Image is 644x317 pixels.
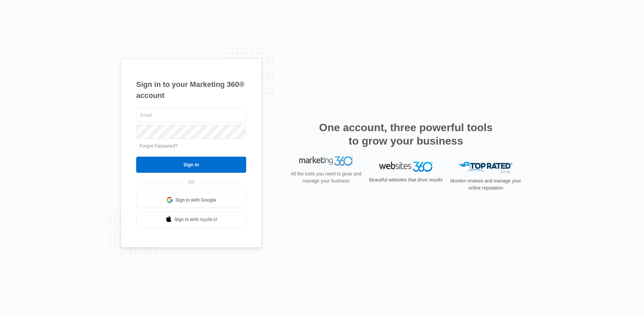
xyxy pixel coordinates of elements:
[140,143,178,149] a: Forgot Password?
[379,162,433,171] img: Websites 360
[175,197,216,204] span: Sign in with Google
[136,108,246,122] input: Email
[288,176,364,190] p: All the tools you need to grow and manage your business
[136,157,246,173] input: Sign In
[183,179,200,186] span: OR
[459,162,513,173] img: Top Rated Local
[136,211,246,227] a: Sign in with Apple Id
[368,176,443,183] p: Beautiful websites that drive results
[299,162,353,171] img: Marketing 360
[136,192,246,208] a: Sign in with Google
[448,177,523,192] p: Monitor reviews and manage your online reputation
[174,216,217,223] span: Sign in with Apple Id
[317,121,495,148] h2: One account, three powerful tools to grow your business
[136,79,246,101] h1: Sign in to your Marketing 360® account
